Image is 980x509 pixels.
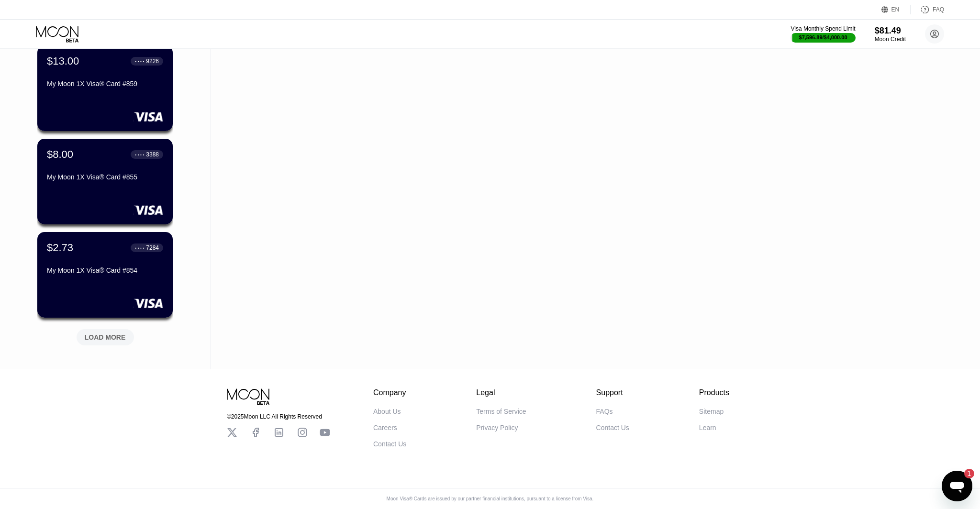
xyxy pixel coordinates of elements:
[146,151,159,158] div: 3388
[933,6,944,13] div: FAQ
[37,45,173,131] div: $13.00● ● ● ●9226My Moon 1X Visa® Card #859
[476,408,526,415] div: Terms of Service
[47,266,163,274] div: My Moon 1X Visa® Card #854
[596,388,629,397] div: Support
[47,242,73,254] div: $2.73
[373,388,406,397] div: Company
[891,6,900,13] div: EN
[476,388,526,397] div: Legal
[135,246,145,249] div: ● ● ● ●
[373,440,406,448] div: Contact Us
[875,26,906,43] div: $81.49Moon Credit
[47,148,73,161] div: $8.00
[227,413,330,420] div: © 2025 Moon LLC All Rights Reserved
[699,408,724,415] div: Sitemap
[699,424,716,432] div: Learn
[596,424,629,432] div: Contact Us
[799,34,847,40] div: $7,596.89 / $4,000.00
[791,25,855,43] div: Visa Monthly Spend Limit$7,596.89/$4,000.00
[373,408,401,415] div: About Us
[875,26,906,36] div: $81.49
[135,153,145,156] div: ● ● ● ●
[476,424,518,432] div: Privacy Policy
[146,58,159,65] div: 9226
[955,469,974,478] iframe: Number of unread messages
[47,80,163,88] div: My Moon 1X Visa® Card #859
[47,173,163,181] div: My Moon 1X Visa® Card #855
[596,408,613,415] div: FAQs
[373,424,397,432] div: Careers
[881,5,911,14] div: EN
[791,25,855,32] div: Visa Monthly Spend Limit
[37,232,173,318] div: $2.73● ● ● ●7284My Moon 1X Visa® Card #854
[699,388,729,397] div: Products
[942,471,972,501] iframe: Button to launch messaging window, 1 unread message
[379,496,601,501] div: Moon Visa® Cards are issued by our partner financial institutions, pursuant to a license from Visa.
[875,36,906,43] div: Moon Credit
[37,139,173,224] div: $8.00● ● ● ●3388My Moon 1X Visa® Card #855
[911,5,944,14] div: FAQ
[135,60,145,63] div: ● ● ● ●
[47,55,79,67] div: $13.00
[146,244,159,251] div: 7284
[85,333,126,342] div: LOAD MORE
[69,325,141,345] div: LOAD MORE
